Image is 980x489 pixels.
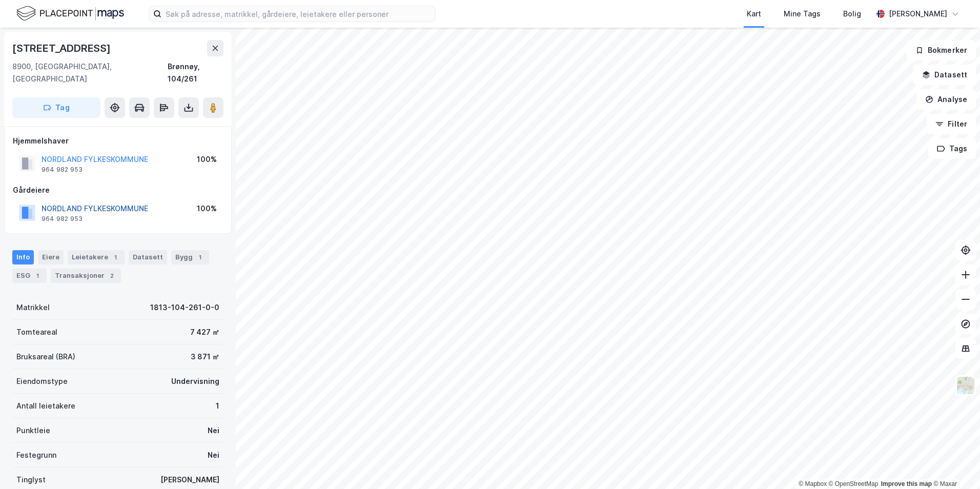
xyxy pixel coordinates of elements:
button: Analyse [916,89,976,110]
div: 1813-104-261-0-0 [150,301,219,314]
div: 8900, [GEOGRAPHIC_DATA], [GEOGRAPHIC_DATA] [12,60,168,85]
div: 2 [107,271,117,281]
div: Hjemmelshaver [13,135,223,147]
div: Mine Tags [784,8,821,20]
div: Tomteareal [16,326,57,338]
div: 1 [110,252,120,262]
div: Datasett [129,250,167,264]
div: ESG [12,269,47,283]
div: Kart [747,8,761,20]
img: logo.f888ab2527a4732fd821a326f86c7f29.svg [16,5,124,23]
button: Tag [12,97,100,118]
div: Tinglyst [16,474,46,486]
div: 7 427 ㎡ [190,326,219,338]
div: Bygg [171,250,209,264]
input: Søk på adresse, matrikkel, gårdeiere, leietakere eller personer [161,6,435,22]
div: 100% [197,153,217,166]
button: Bokmerker [907,40,976,60]
div: Nei [208,449,219,461]
div: 1 [216,400,219,412]
div: Antall leietakere [16,400,75,412]
div: Undervisning [171,375,219,388]
div: [STREET_ADDRESS] [12,40,113,56]
div: 1 [32,271,43,281]
div: 964 982 953 [42,215,83,223]
div: Gårdeiere [13,184,223,196]
div: [PERSON_NAME] [889,8,947,20]
div: Bruksareal (BRA) [16,351,75,363]
iframe: Chat Widget [929,440,980,489]
div: 3 871 ㎡ [191,351,219,363]
div: 964 982 953 [42,166,83,174]
div: [PERSON_NAME] [160,474,219,486]
a: Improve this map [881,480,932,487]
div: Info [12,250,34,264]
div: 100% [197,202,217,215]
div: Eiendomstype [16,375,68,388]
div: Festegrunn [16,449,56,461]
button: Datasett [913,65,976,85]
div: Punktleie [16,424,50,437]
div: Bolig [843,8,861,20]
div: Kontrollprogram for chat [929,440,980,489]
img: Z [956,376,975,395]
button: Filter [927,114,976,134]
div: 1 [195,252,205,262]
div: Eiere [38,250,64,264]
a: Mapbox [799,480,827,487]
div: Transaksjoner [51,269,121,283]
div: Nei [208,424,219,437]
button: Tags [928,138,976,159]
div: Matrikkel [16,301,50,314]
a: OpenStreetMap [829,480,879,487]
div: Leietakere [68,250,125,264]
div: Brønnøy, 104/261 [168,60,223,85]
